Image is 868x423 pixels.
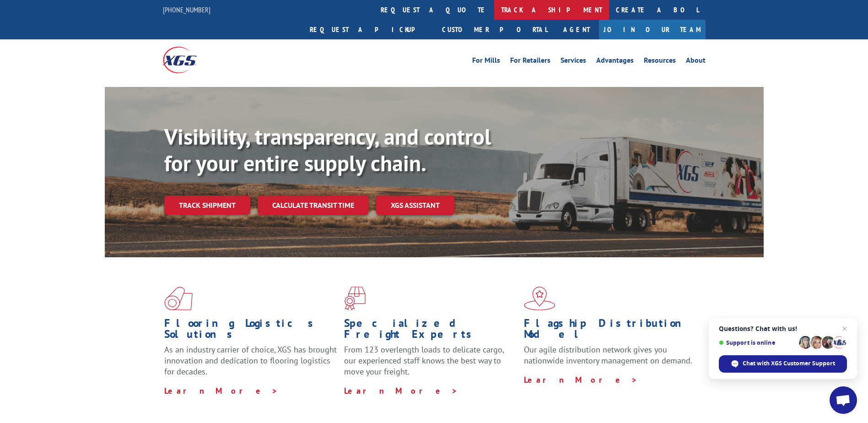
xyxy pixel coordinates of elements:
[164,122,491,177] b: Visibility, transparency, and control for your entire supply chain.
[164,287,193,310] img: xgs-icon-total-supply-chain-intelligence-red
[599,20,706,39] a: Join Our Team
[719,325,847,332] span: Questions? Chat with us!
[344,344,517,385] p: From 123 overlength loads to delicate cargo, our experienced staff knows the best way to move you...
[686,57,706,67] a: About
[743,359,835,368] span: Chat with XGS Customer Support
[524,344,692,366] span: Our agile distribution network gives you nationwide inventory management on demand.
[376,195,454,215] a: XGS ASSISTANT
[830,386,857,414] a: Open chat
[258,195,369,215] a: Calculate transit time
[524,287,555,310] img: xgs-icon-flagship-distribution-model-red
[510,57,550,67] a: For Retailers
[561,57,586,67] a: Services
[719,355,847,373] span: Chat with XGS Customer Support
[344,385,458,396] a: Learn More >
[163,5,210,14] a: [PHONE_NUMBER]
[524,318,697,344] h1: Flagship Distribution Model
[344,287,366,310] img: xgs-icon-focused-on-flooring-red
[344,318,517,344] h1: Specialized Freight Experts
[303,20,435,39] a: Request a pickup
[472,57,500,67] a: For Mills
[164,385,278,396] a: Learn More >
[164,344,337,377] span: As an industry carrier of choice, XGS has brought innovation and dedication to flooring logistics...
[524,374,638,385] a: Learn More >
[164,318,337,344] h1: Flooring Logistics Solutions
[435,20,554,39] a: Customer Portal
[554,20,599,39] a: Agent
[644,57,676,67] a: Resources
[719,339,796,346] span: Support is online
[596,57,634,67] a: Advantages
[164,195,250,215] a: Track shipment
